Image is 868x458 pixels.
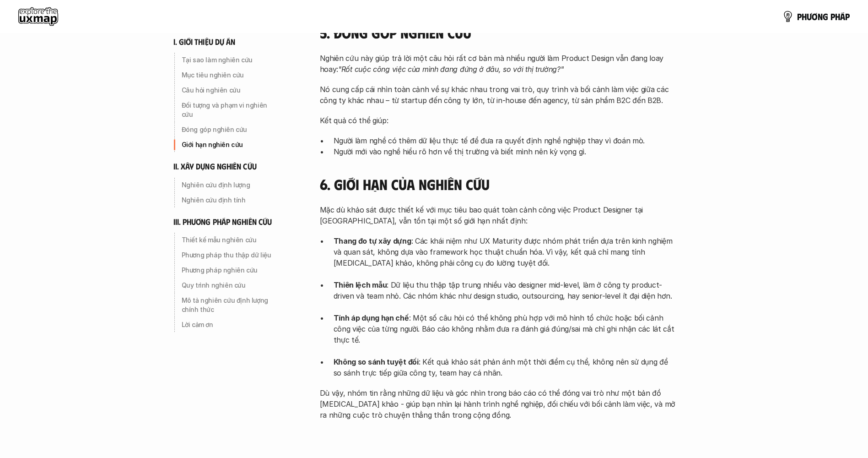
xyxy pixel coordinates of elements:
p: Dù vậy, nhóm tin rằng những dữ liệu và góc nhìn trong báo cáo có thể đóng vai trò như một bản đồ ... [320,387,677,420]
p: Giới hạn nghiên cứu [182,140,280,149]
strong: Thiên lệch mẫu [334,280,387,289]
span: ư [807,11,812,22]
h4: 6. Giới hạn của nghiên cứu [320,175,677,193]
p: Tại sao làm nghiên cứu [182,55,280,65]
p: Phương pháp nghiên cứu [182,266,280,275]
a: Mô tả nghiên cứu định lượng chính thức [173,293,283,317]
p: Câu hỏi nghiên cứu [182,86,280,95]
span: ơ [812,11,818,22]
a: Nghiên cứu định lượng [173,178,283,192]
a: Lời cảm ơn [173,317,283,332]
a: Câu hỏi nghiên cứu [173,83,283,98]
p: Nghiên cứu này giúp trả lời một câu hỏi rất cơ bản mà nhiều người làm Product Design vẫn đang loa... [320,53,677,75]
p: Phương pháp thu thập dữ liệu [182,251,280,260]
a: Đóng góp nghiên cứu [173,122,283,137]
span: n [818,11,823,22]
p: Quy trình nghiên cứu [182,281,280,290]
em: "Rốt cuộc công việc của mình đang đứng ở đâu, so với thị trường?" [338,65,564,74]
a: Phương pháp nghiên cứu [173,263,283,278]
p: Mục tiêu nghiên cứu [182,71,280,80]
a: Thiết kế mẫu nghiên cứu [173,233,283,247]
p: Kết quả có thể giúp: [320,115,677,126]
p: : Một số câu hỏi có thể không phù hợp với mô hình tổ chức hoặc bối cảnh công việc của từng người.... [334,312,677,356]
a: Mục tiêu nghiên cứu [173,68,283,82]
span: p [845,11,850,22]
p: Mặc dù khảo sát được thiết kế với mục tiêu bao quát toàn cảnh công việc Product Designer tại [GEO... [320,204,677,226]
a: phươngpháp [782,7,850,26]
p: Nó cung cấp cái nhìn toàn cảnh về sự khác nhau trong vai trò, quy trình và bối cảnh làm việc giữa... [320,84,677,106]
strong: Không so sánh tuyệt đối [334,357,419,366]
a: Quy trình nghiên cứu [173,278,283,293]
p: Nghiên cứu định lượng [182,180,280,190]
p: Đóng góp nghiên cứu [182,125,280,134]
strong: Tính áp dụng hạn chế [334,313,409,322]
p: Người mới vào nghề hiểu rõ hơn về thị trường và biết mình nên kỳ vọng gì. [334,146,677,157]
span: g [823,11,828,22]
p: : Các khái niệm như UX Maturity được nhóm phát triển dựa trên kinh nghiệm và quan sát, không dựa ... [334,235,677,279]
a: Đối tượng và phạm vi nghiên cứu [173,98,283,122]
p: Thiết kế mẫu nghiên cứu [182,235,280,245]
p: Lời cảm ơn [182,320,280,329]
h6: ii. xây dựng nghiên cứu [173,161,257,172]
p: Mô tả nghiên cứu định lượng chính thức [182,296,280,314]
p: Đối tượng và phạm vi nghiên cứu [182,101,280,119]
p: Người làm nghề có thêm dữ liệu thực tế để đưa ra quyết định nghề nghiệp thay vì đoán mò. [334,135,677,146]
strong: Thang đo tự xây dựng [334,236,411,245]
span: p [830,11,835,22]
span: h [835,11,840,22]
a: Tại sao làm nghiên cứu [173,53,283,67]
span: p [797,11,802,22]
h6: i. giới thiệu dự án [173,37,236,47]
a: Nghiên cứu định tính [173,193,283,207]
h6: iii. phương pháp nghiên cứu [173,217,272,227]
a: Giới hạn nghiên cứu [173,137,283,152]
span: h [802,11,807,22]
p: : Kết quả khảo sát phản ánh một thời điểm cụ thể, không nên sử dụng để so sánh trực tiếp giữa côn... [334,356,677,378]
span: á [840,11,845,22]
p: Nghiên cứu định tính [182,196,280,205]
p: : Dữ liệu thu thập tập trung nhiều vào designer mid-level, làm ở công ty product-driven và team n... [334,279,677,312]
a: Phương pháp thu thập dữ liệu [173,248,283,262]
